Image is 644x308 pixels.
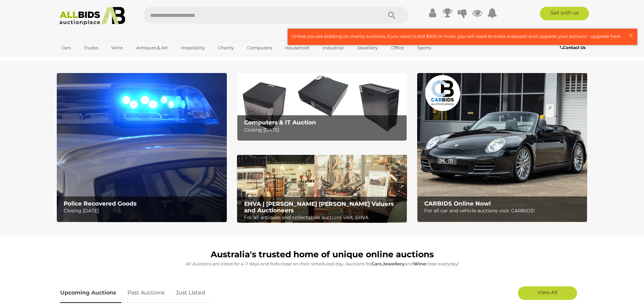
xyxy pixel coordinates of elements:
[56,7,129,25] img: Allbids.com.au
[383,261,405,266] strong: Jewellery
[60,260,584,268] p: All Auctions are listed for 4-7 days and bids close on their scheduled day. Auctions for , and cl...
[237,73,407,141] img: Computers & IT Auction
[318,42,348,53] a: Industrial
[628,29,634,42] span: ×
[353,42,382,53] a: Jewellery
[417,73,587,222] a: CARBIDS Online Now! CARBIDS Online Now! For all car and vehicle auctions visit: CARBIDS!
[122,283,170,303] a: Past Auctions
[244,126,403,134] p: Closing [DATE]
[413,42,435,53] a: Sports
[424,207,583,215] p: For all car and vehicle auctions visit: CARBIDS!
[64,200,137,207] b: Police Recovered Goods
[281,42,314,53] a: Household
[60,283,121,303] a: Upcoming Auctions
[560,45,586,50] b: Contact Us
[107,42,127,53] a: Wine
[413,261,426,266] strong: Wine
[244,213,403,222] p: For all antiques and collectables auctions visit: EHVA
[237,155,407,223] img: EHVA | Evans Hastings Valuers and Auctioneers
[518,286,577,300] a: View All
[60,250,584,259] h1: Australia's trusted home of unique online auctions
[417,73,587,222] img: CARBIDS Online Now!
[540,7,589,20] a: Sell with us
[237,155,407,223] a: EHVA | Evans Hastings Valuers and Auctioneers EHVA | [PERSON_NAME] [PERSON_NAME] Valuers and Auct...
[387,42,408,53] a: Office
[79,42,102,53] a: Trucks
[424,200,491,207] b: CARBIDS Online Now!
[57,53,114,65] a: [GEOGRAPHIC_DATA]
[244,200,394,214] b: EHVA | [PERSON_NAME] [PERSON_NAME] Valuers and Auctioneers
[244,119,316,126] b: Computers & IT Auction
[237,73,407,141] a: Computers & IT Auction Computers & IT Auction Closing [DATE]
[243,42,276,53] a: Computers
[132,42,172,53] a: Antiques & Art
[372,261,382,266] strong: Cars
[57,73,227,222] img: Police Recovered Goods
[64,207,223,215] p: Closing [DATE]
[375,7,409,24] button: Search
[538,289,557,295] span: View All
[57,73,227,222] a: Police Recovered Goods Police Recovered Goods Closing [DATE]
[560,44,587,51] a: Contact Us
[57,42,75,53] a: Cars
[214,42,238,53] a: Charity
[176,42,209,53] a: Hospitality
[171,283,210,303] a: Just Listed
